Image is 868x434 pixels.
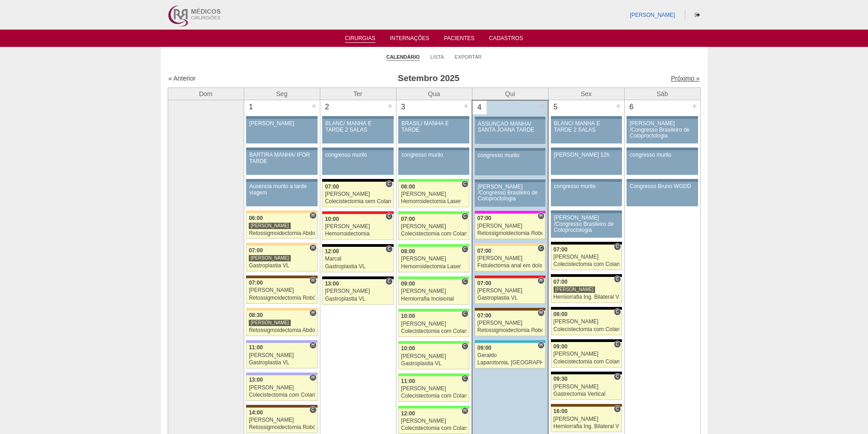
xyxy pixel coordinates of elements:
[246,179,317,182] div: Key: Aviso
[249,247,263,254] span: 07:00
[249,327,315,333] div: Retossigmoidectomia Abdominal VL
[548,87,624,100] th: Sex
[554,376,568,382] span: 09:30
[398,341,469,344] div: Key: Brasil
[246,243,317,245] div: Key: Bartira
[554,254,619,260] div: [PERSON_NAME]
[401,361,467,367] div: Gastroplastia VL
[398,150,469,175] a: congresso murilo
[246,311,317,336] a: H 08:30 [PERSON_NAME] Retossigmoidectomia Abdominal VL
[401,264,467,270] div: Hemorroidectomia Laser
[614,276,621,283] span: Consultório
[462,213,468,220] span: Consultório
[551,407,622,432] a: C 16:00 [PERSON_NAME] Herniorrafia Ing. Bilateral VL
[478,230,543,236] div: Retossigmoidectomia Robótica
[475,151,545,175] a: congresso murilo
[554,215,619,233] div: [PERSON_NAME] /Congresso Brasileiro de Coloproctologia
[401,425,467,431] div: Colecistectomia com Colangiografia VL
[398,214,469,240] a: C 07:00 [PERSON_NAME] Colecistectomia com Colangiografia VL
[554,408,568,414] span: 16:00
[472,87,548,100] th: Qui
[322,179,393,182] div: Key: Blanc
[249,255,291,261] div: [PERSON_NAME]
[249,215,263,221] span: 06:00
[627,119,698,143] a: [PERSON_NAME] /Congresso Brasileiro de Coloproctologia
[478,320,543,326] div: [PERSON_NAME]
[401,410,415,417] span: 12:00
[325,199,391,204] div: Colecistectomia sem Colangiografia VL
[325,248,339,255] span: 12:00
[246,245,317,271] a: H 07:00 [PERSON_NAME] Gastroplastia VL
[475,340,545,343] div: Key: Neomater
[475,276,545,278] div: Key: Assunção
[390,35,430,44] a: Internações
[462,375,468,382] span: Consultório
[554,351,619,357] div: [PERSON_NAME]
[475,117,545,119] div: Key: Aviso
[325,296,391,302] div: Gastroplastia VL
[478,255,543,261] div: [PERSON_NAME]
[398,244,469,247] div: Key: Brasil
[551,179,622,182] div: Key: Aviso
[554,152,619,158] div: [PERSON_NAME] 12h
[325,281,339,287] span: 13:00
[398,376,469,402] a: C 11:00 [PERSON_NAME] Colecistectomia com Colangiografia VL
[322,244,393,247] div: Key: Blanc
[462,100,470,112] div: +
[249,184,314,195] div: Ausencia murilo a tarde viagem
[385,213,392,220] span: Consultório
[551,242,622,245] div: Key: Blanc
[246,276,317,278] div: Key: Santa Joana
[614,243,621,250] span: Consultório
[554,261,619,267] div: Colecistectomia com Colangiografia VL
[322,214,393,240] a: C 10:00 [PERSON_NAME] Hemorroidectomia
[630,12,675,18] a: [PERSON_NAME]
[398,116,469,119] div: Key: Aviso
[627,150,698,175] a: congresso murilo
[246,210,317,213] div: Key: Bartira
[246,308,317,311] div: Key: Bartira
[401,418,467,424] div: [PERSON_NAME]
[246,148,317,150] div: Key: Aviso
[554,246,568,253] span: 07:00
[551,213,622,238] a: [PERSON_NAME] /Congresso Brasileiro de Coloproctologia
[249,385,315,391] div: [PERSON_NAME]
[478,352,543,358] div: Geraldo
[551,404,622,407] div: Key: Santa Joana
[401,296,467,302] div: Herniorrafia Incisional
[325,152,390,158] div: congresso murilo
[249,295,315,301] div: Retossigmoidectomia Robótica
[246,150,317,175] a: BARTIRA MANHÃ/ IFOR TARDE
[551,150,622,175] a: [PERSON_NAME] 12h
[554,327,619,332] div: Colecistectomia com Colangiografia VL
[478,153,543,158] div: congresso murilo
[627,116,698,119] div: Key: Aviso
[249,424,315,430] div: Retossigmoidectomia Robótica
[551,116,622,119] div: Key: Aviso
[325,216,339,222] span: 10:00
[246,278,317,304] a: H 07:00 [PERSON_NAME] Retossigmoidectomia Robótica
[398,344,469,369] a: C 10:00 [PERSON_NAME] Gastroplastia VL
[462,342,468,350] span: Consultório
[630,152,695,158] div: congresso murilo
[538,277,544,284] span: Hospital
[401,345,415,352] span: 10:00
[538,101,546,112] div: +
[475,148,545,151] div: Key: Aviso
[398,119,469,143] a: BRASIL/ MANHÃ E TARDE
[478,121,543,133] div: ASSUNÇÃO MANHÃ/ SANTA JOANA TARDE
[478,288,543,294] div: [PERSON_NAME]
[401,328,467,334] div: Colecistectomia com Colangiografia VL
[246,182,317,206] a: Ausencia murilo a tarde viagem
[396,87,472,100] th: Qua
[249,121,314,127] div: [PERSON_NAME]
[401,216,415,222] span: 07:00
[551,245,622,270] a: C 07:00 [PERSON_NAME] Colecistectomia com Colangiografia VL
[249,417,315,423] div: [PERSON_NAME]
[385,278,392,285] span: Consultório
[478,360,543,366] div: Laparotomia, [GEOGRAPHIC_DATA], Drenagem, Bridas VL
[310,100,318,112] div: +
[475,214,545,239] a: H 07:00 [PERSON_NAME] Retossigmoidectomia Robótica
[462,245,468,253] span: Consultório
[554,384,619,390] div: [PERSON_NAME]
